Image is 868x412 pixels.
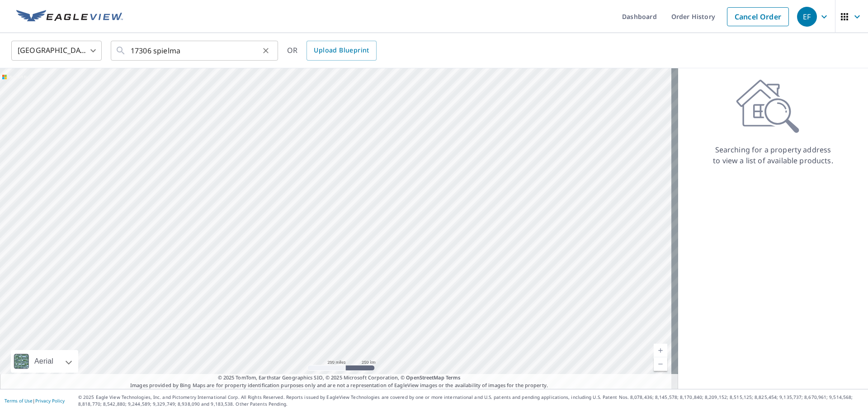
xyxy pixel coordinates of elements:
a: Terms of Use [5,398,33,404]
a: Upload Blueprint [307,41,376,61]
span: © 2025 TomTom, Earthstar Geographics SIO, © 2025 Microsoft Corporation, © [218,374,461,382]
p: © 2025 Eagle View Technologies, Inc. and Pictometry International Corp. All Rights Reserved. Repo... [78,394,863,407]
input: Search by address or latitude-longitude [131,38,259,63]
a: Current Level 5, Zoom In [654,344,667,357]
a: Current Level 5, Zoom Out [654,357,667,371]
div: EF [797,7,817,27]
div: Aerial [32,350,56,373]
p: Searching for a property address to view a list of available products. [712,144,834,166]
a: OpenStreetMap [406,374,444,381]
div: [GEOGRAPHIC_DATA] [11,38,102,63]
img: EV Logo [16,10,123,24]
p: | [5,398,65,403]
a: Cancel Order [727,7,789,26]
a: Terms [446,374,461,381]
button: Clear [259,44,272,57]
div: OR [287,41,377,61]
div: Aerial [11,350,78,373]
a: Privacy Policy [35,398,65,404]
span: Upload Blueprint [314,45,369,56]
